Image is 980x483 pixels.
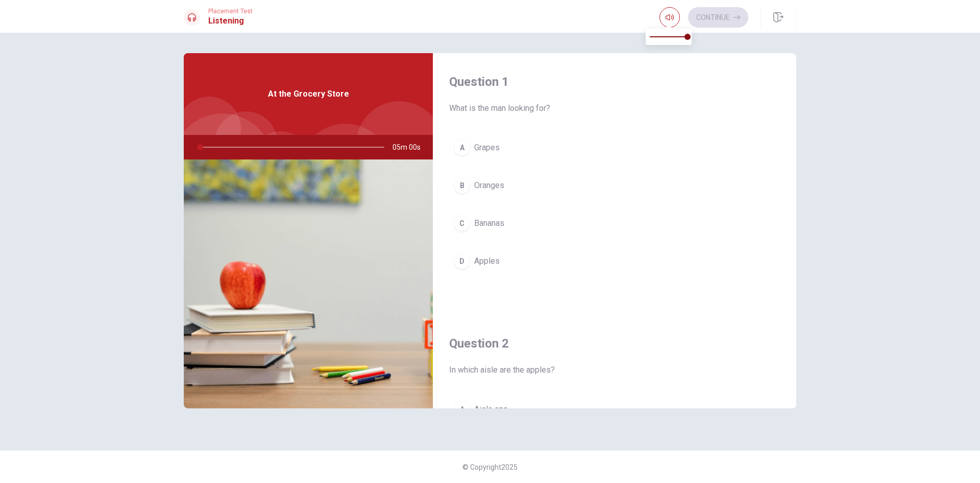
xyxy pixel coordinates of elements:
[454,215,470,232] div: C
[184,159,433,408] img: At the Grocery Store
[208,15,253,27] h1: Listening
[454,401,470,418] div: A
[474,217,504,229] span: Bananas
[474,142,500,154] span: Grapes
[208,8,253,15] span: Placement Test
[268,88,349,100] span: At the Grocery Store
[454,140,470,156] div: A
[474,179,504,192] span: Oranges
[454,253,470,269] div: D
[454,177,470,194] div: B
[449,364,780,376] span: In which aisle are the apples?
[449,397,780,422] button: AAisle one
[449,102,780,114] span: What is the man looking for?
[449,173,780,198] button: BOranges
[449,135,780,160] button: AGrapes
[462,463,518,471] span: © Copyright 2025
[449,335,780,352] h4: Question 2
[474,403,508,416] span: Aisle one
[449,211,780,236] button: CBananas
[449,74,780,90] h4: Question 1
[393,135,429,159] span: 05m 00s
[474,255,500,267] span: Apples
[449,248,780,274] button: DApples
